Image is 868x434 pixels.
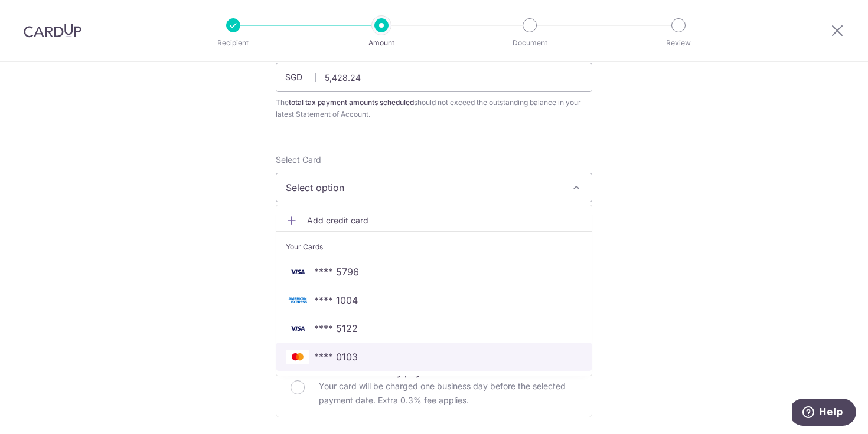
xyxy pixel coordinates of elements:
[285,71,316,83] span: SGD
[635,37,722,49] p: Review
[190,37,277,49] p: Recipient
[276,97,592,120] div: The should not exceed the outstanding balance in your latest Statement of Account.
[286,180,561,195] span: Select option
[276,63,592,92] input: 0.00
[307,215,582,226] span: Add credit card
[286,350,309,364] img: MASTERCARD
[338,37,425,49] p: Amount
[792,399,856,428] iframe: Opens a widget where you can find more information
[486,37,573,49] p: Document
[289,98,414,107] b: total tax payment amounts scheduled
[286,293,309,307] img: AMEX
[276,205,592,376] ul: Select option
[276,154,321,165] span: translation missing: en.payables.payment_networks.credit_card.summary.labels.select_card
[276,210,592,231] a: Add credit card
[276,173,592,202] button: Select option
[286,321,309,336] img: VISA
[24,24,81,38] img: CardUp
[286,265,309,279] img: VISA
[286,241,323,253] span: Your Cards
[319,379,577,407] p: Your card will be charged one business day before the selected payment date. Extra 0.3% fee applies.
